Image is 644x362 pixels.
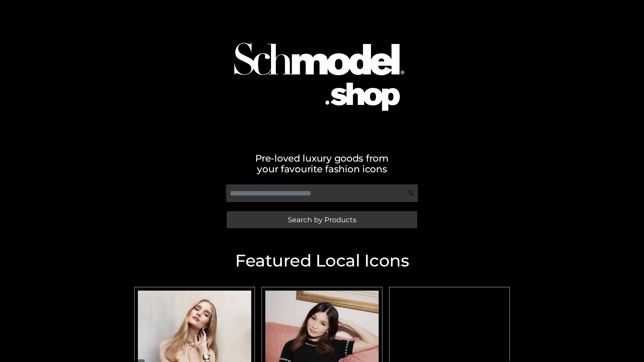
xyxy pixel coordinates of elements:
[131,252,513,269] h2: Featured Local Icons​
[408,190,415,196] img: Search Icon
[288,216,356,223] span: Search by Products
[227,211,417,228] a: Search by Products
[131,153,513,174] h2: Pre-loved luxury goods from your favourite fashion icons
